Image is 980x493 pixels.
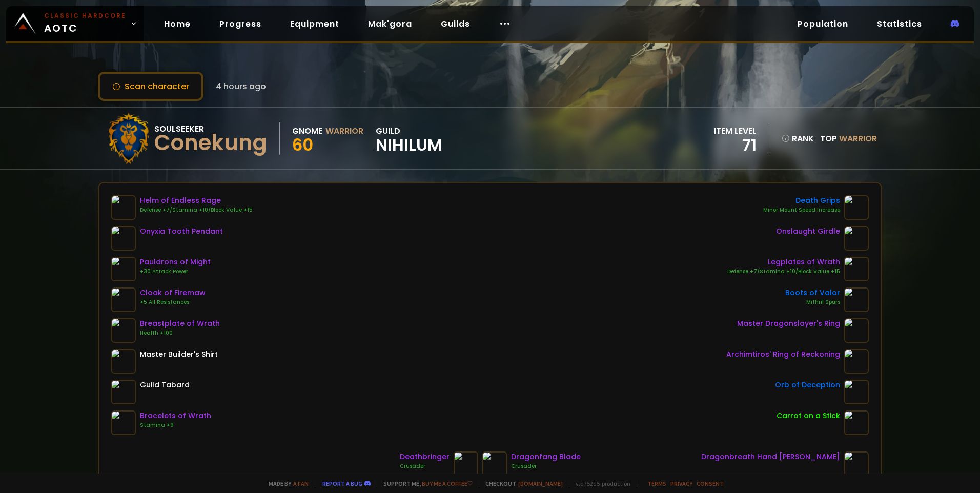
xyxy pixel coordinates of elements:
div: Soulseeker [154,122,267,135]
div: Dragonfang Blade [511,451,581,462]
a: Terms [647,480,666,487]
div: guild [376,125,442,153]
div: Defense +7/Stamina +10/Block Value +15 [140,206,253,214]
img: item-18722 [844,195,869,220]
div: Pauldrons of Might [140,257,211,268]
span: 4 hours ago [216,80,266,93]
div: Master Dragonslayer's Ring [737,318,840,329]
a: Report a bug [322,480,362,487]
a: Privacy [670,480,692,487]
div: rank [782,132,814,145]
div: Master Builder's Shirt [140,349,218,360]
img: item-18404 [111,226,136,251]
a: Classic HardcoreAOTC [6,6,144,41]
div: Crusader [511,462,581,470]
div: item level [714,125,757,137]
a: a fan [293,480,309,487]
div: Mithril Spurs [785,298,840,306]
img: item-11840 [111,349,136,374]
a: Guilds [433,13,478,34]
div: Breastplate of Wrath [140,318,220,329]
a: Population [789,13,856,34]
div: Health +100 [140,329,220,337]
div: Death Grips [763,195,840,206]
img: item-5976 [111,380,136,404]
a: Buy me a coffee [422,480,473,487]
span: Support me, [377,480,473,487]
img: item-16966 [111,318,136,343]
img: item-19368 [844,451,869,476]
div: Bracelets of Wrath [140,410,211,421]
div: Top [820,132,877,145]
div: Onslaught Girdle [776,226,840,237]
div: Dragonbreath Hand [PERSON_NAME] [701,451,840,462]
img: item-19398 [111,287,136,312]
div: Stamina +9 [140,421,211,429]
div: +30 Attack Power [140,268,211,276]
div: Minor Mount Speed Increase [763,206,840,214]
a: Mak'gora [360,13,420,34]
a: Statistics [869,13,930,34]
button: Scan character [98,72,203,101]
div: Archimtiros' Ring of Reckoning [726,349,840,360]
span: Checkout [479,480,563,487]
div: +5 All Resistances [140,298,206,306]
img: item-19137 [844,226,869,251]
small: Classic Hardcore [44,11,126,20]
img: item-16734 [844,287,869,312]
span: Made by [262,480,309,487]
img: item-19376 [844,349,869,374]
img: item-16959 [111,410,136,435]
img: item-19372 [111,195,136,220]
div: Boots of Valor [785,287,840,298]
img: item-17068 [454,451,478,476]
div: Warrior [325,125,363,137]
div: Gnome [292,125,322,137]
div: Defense +7/Stamina +10/Block Value +15 [727,268,840,276]
div: Legplates of Wrath [727,257,840,268]
img: item-11122 [844,410,869,435]
div: Guild Tabard [140,380,190,391]
a: Consent [697,480,724,487]
div: Carrot on a Stick [777,410,840,421]
a: Equipment [282,13,348,34]
div: Orb of Deception [775,380,840,391]
div: Cloak of Firemaw [140,287,206,298]
a: Home [156,13,199,34]
div: Crusader [400,462,450,470]
span: AOTC [44,11,126,36]
img: item-19384 [844,318,869,343]
div: Onyxia Tooth Pendant [140,226,223,237]
div: Conekung [154,135,267,151]
a: [DOMAIN_NAME] [518,480,563,487]
span: v. d752d5 - production [569,480,630,487]
span: Warrior [839,133,877,145]
a: Progress [211,13,270,34]
div: 71 [714,137,757,153]
img: item-16962 [844,257,869,281]
span: 60 [292,133,313,156]
img: item-19346 [482,451,507,476]
span: Nihilum [376,137,442,153]
div: Helm of Endless Rage [140,195,253,206]
img: item-1973 [844,380,869,404]
img: item-16868 [111,257,136,281]
div: Deathbringer [400,451,450,462]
